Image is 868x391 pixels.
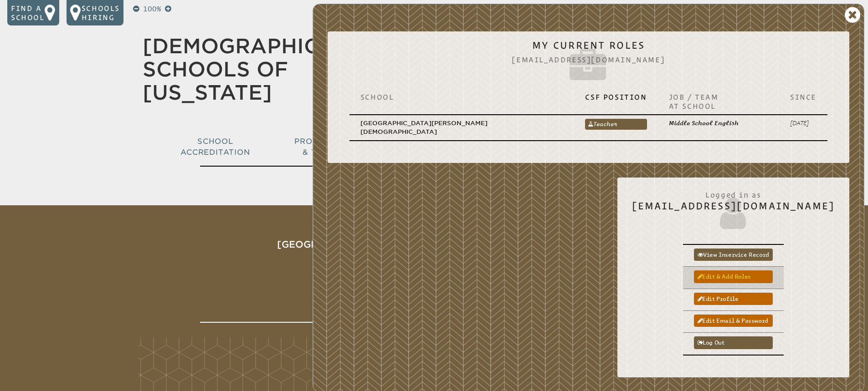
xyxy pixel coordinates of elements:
span: [GEOGRAPHIC_DATA][PERSON_NAME][DEMOGRAPHIC_DATA] [277,239,591,250]
p: Since [790,92,817,102]
p: Job / Team at School [669,92,768,111]
a: [DEMOGRAPHIC_DATA] Schools of [US_STATE] [143,34,401,104]
a: Edit profile [694,293,773,305]
a: Edit email & password [694,315,773,327]
p: 100% [141,4,163,15]
p: Find a school [11,4,45,22]
h2: My Current Roles [342,40,835,85]
a: View inservice record [694,249,773,261]
h3: School [216,354,361,365]
p: Middle School English [669,119,768,127]
p: School [360,92,564,102]
p: [DATE] [790,119,817,127]
h2: [EMAIL_ADDRESS][DOMAIN_NAME] [632,186,835,231]
span: Logged in as [632,186,835,200]
a: Edit & add roles [694,270,773,283]
a: Teacher [585,119,647,130]
p: [GEOGRAPHIC_DATA][PERSON_NAME][DEMOGRAPHIC_DATA] [360,119,564,137]
a: Log out [694,336,773,349]
span: Professional Development & Teacher Certification [294,137,427,157]
span: School Accreditation [180,137,250,157]
p: CSF Position [585,92,647,102]
p: Schools Hiring [82,4,120,22]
